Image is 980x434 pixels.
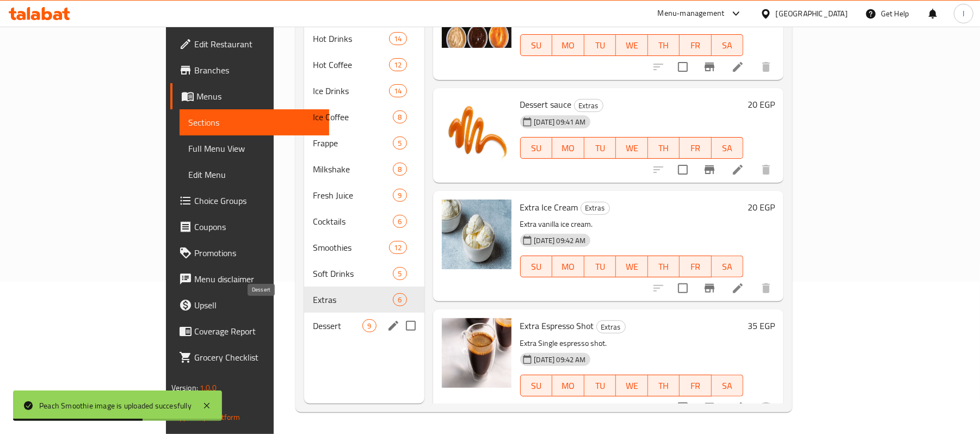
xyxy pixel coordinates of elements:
[196,90,321,103] span: Menus
[731,60,744,73] a: Edit menu item
[684,38,707,53] span: FR
[581,202,610,215] div: Extras
[584,375,617,396] button: TU
[313,84,389,97] span: Ice Drinks
[188,142,321,155] span: Full Menu View
[520,137,552,159] button: SU
[684,378,707,394] span: FR
[616,137,648,159] button: WE
[313,267,393,280] div: Soft Drinks
[194,351,321,364] span: Grocery Checklist
[671,277,694,300] span: Select to update
[552,34,584,56] button: MO
[304,78,424,104] div: Ice Drinks14
[393,269,406,279] span: 5
[525,378,548,394] span: SU
[671,55,694,78] span: Select to update
[680,34,712,56] button: FR
[313,189,393,202] div: Fresh Juice
[652,140,676,156] span: TH
[530,355,590,365] span: [DATE] 09:42 AM
[753,394,779,420] button: delete
[520,218,744,231] p: Extra vanilla ice cream.
[170,266,330,292] a: Menu disclaimer
[552,137,584,159] button: MO
[385,318,402,334] button: edit
[712,375,744,396] button: SA
[716,259,739,275] span: SA
[171,381,198,395] span: Version:
[39,400,192,412] div: Peach Smoothie image is uploaded succesfully
[748,318,775,333] h6: 35 EGP
[552,375,584,396] button: MO
[304,313,424,339] div: Dessert9edit
[652,378,676,394] span: TH
[589,140,612,156] span: TU
[520,375,552,396] button: SU
[589,378,612,394] span: TU
[393,295,406,305] span: 6
[671,396,694,419] span: Select to update
[170,57,330,83] a: Branches
[393,138,406,148] span: 5
[390,60,406,70] span: 12
[557,38,580,53] span: MO
[304,182,424,208] div: Fresh Juice9
[648,375,680,396] button: TH
[530,117,590,127] span: [DATE] 09:41 AM
[575,100,603,112] span: Extras
[180,162,330,188] a: Edit Menu
[584,137,617,159] button: TU
[194,38,321,51] span: Edit Restaurant
[596,320,626,333] div: Extras
[188,116,321,129] span: Sections
[194,220,321,233] span: Coupons
[584,34,617,56] button: TU
[557,140,580,156] span: MO
[194,246,321,259] span: Promotions
[304,234,424,261] div: Smoothies12
[304,208,424,234] div: Cocktails6
[313,58,389,71] span: Hot Coffee
[304,156,424,182] div: Milkshake8
[313,241,389,254] div: Smoothies
[393,267,406,280] div: items
[552,256,584,277] button: MO
[363,321,375,331] span: 9
[963,8,964,20] span: I
[194,299,321,312] span: Upsell
[680,375,712,396] button: FR
[304,52,424,78] div: Hot Coffee12
[652,38,676,53] span: TH
[620,38,644,53] span: WE
[776,8,848,20] div: [GEOGRAPHIC_DATA]
[525,259,548,275] span: SU
[520,199,578,215] span: Extra Ice Cream
[616,375,648,396] button: WE
[712,256,744,277] button: SA
[648,137,680,159] button: TH
[304,21,424,343] nav: Menu sections
[680,137,712,159] button: FR
[697,394,723,420] button: Branch-specific-item
[304,261,424,287] div: Soft Drinks5
[170,214,330,240] a: Coupons
[180,109,330,135] a: Sections
[584,256,617,277] button: TU
[525,140,548,156] span: SU
[697,54,723,80] button: Branch-specific-item
[194,272,321,286] span: Menu disclaimer
[648,34,680,56] button: TH
[520,318,594,334] span: Extra Espresso Shot
[442,97,511,166] img: Dessert sauce
[188,168,321,181] span: Edit Menu
[390,34,406,44] span: 14
[748,97,775,112] h6: 20 EGP
[313,215,393,228] span: Cocktails
[589,259,612,275] span: TU
[712,137,744,159] button: SA
[597,321,625,333] span: Extras
[194,194,321,207] span: Choice Groups
[697,275,723,301] button: Branch-specific-item
[393,190,406,201] span: 9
